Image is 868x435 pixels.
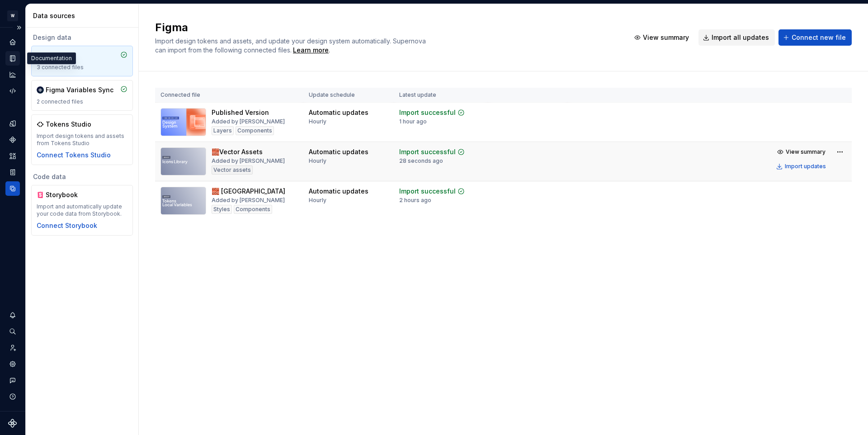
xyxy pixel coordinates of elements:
button: Contact support [5,373,20,388]
div: Hourly [309,157,326,165]
div: 3 connected files [37,64,127,71]
div: Added by [PERSON_NAME] [212,157,285,165]
button: View summary [630,29,695,46]
div: Hourly [309,197,326,204]
button: Import updates [774,160,830,173]
a: Tokens StudioImport design tokens and assets from Tokens StudioConnect Tokens Studio [31,114,133,165]
a: Code automation [5,84,20,98]
div: 🧱Vector Assets [212,147,263,156]
div: 28 seconds ago [399,157,443,165]
a: Figma3 connected files [31,46,133,76]
div: Import successful [399,187,456,196]
div: Automatic updates [309,147,368,156]
div: 2 connected files [37,98,127,105]
div: Design data [31,33,133,42]
div: 🧱 [GEOGRAPHIC_DATA] [212,187,285,196]
span: View summary [643,33,689,42]
div: Figma [46,51,89,60]
div: Automatic updates [309,108,368,117]
a: Data sources [5,181,20,196]
a: Learn more [293,46,329,55]
button: View summary [774,146,830,158]
svg: Supernova Logo [8,419,17,428]
div: Import and automatically update your code data from Storybook. [37,203,127,217]
a: Assets [5,149,20,163]
span: . [292,47,330,54]
span: Import all updates [712,33,769,42]
a: Settings [5,357,20,371]
button: Expand sidebar [13,21,25,34]
button: Connect new file [778,29,852,46]
div: Added by [PERSON_NAME] [212,197,285,204]
h2: Figma [155,20,619,35]
button: Search ⌘K [5,324,20,339]
th: Latest update [394,88,488,103]
span: Connect new file [792,33,846,42]
button: W [2,6,24,25]
th: Connected file [155,88,303,103]
a: Figma Variables Sync2 connected files [31,80,133,111]
div: W [7,10,18,21]
div: Figma Variables Sync [46,85,113,95]
div: Automatic updates [309,187,368,196]
th: Update schedule [303,88,394,103]
div: 2 hours ago [399,197,431,204]
div: Vector assets [212,165,253,175]
div: Layers [212,126,234,135]
div: Styles [212,205,232,214]
div: Published Version [212,108,269,117]
a: StorybookImport and automatically update your code data from Storybook.Connect Storybook [31,185,133,236]
a: Documentation [5,51,20,66]
a: Home [5,35,20,49]
div: Storybook [46,190,89,199]
div: Added by [PERSON_NAME] [212,118,285,125]
a: Invite team [5,340,20,355]
a: Design tokens [5,116,20,131]
div: Components [234,205,272,214]
button: Connect Storybook [37,221,97,230]
button: Connect Tokens Studio [37,151,111,160]
button: Import all updates [698,29,775,46]
button: Notifications [5,308,20,322]
a: Components [5,132,20,147]
div: Import successful [399,108,456,117]
div: Components [236,126,274,135]
div: Import design tokens and assets from Tokens Studio [37,132,127,147]
a: Analytics [5,67,20,82]
div: Code data [31,172,133,181]
div: 1 hour ago [399,118,427,125]
span: Import design tokens and assets, and update your design system automatically. Supernova can impor... [155,37,428,54]
div: Hourly [309,118,326,125]
div: Import successful [399,147,456,156]
a: Storybook stories [5,165,20,180]
div: Documentation [27,52,76,64]
div: Import updates [785,163,826,170]
div: Tokens Studio [46,120,91,129]
span: View summary [786,148,826,156]
div: Data sources [33,11,135,20]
